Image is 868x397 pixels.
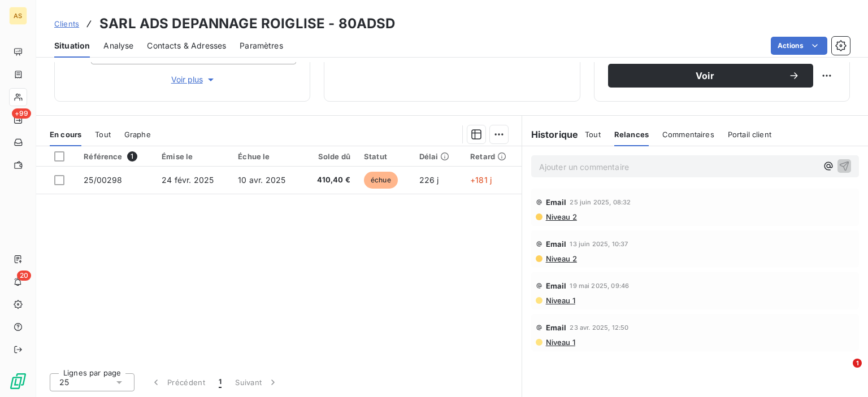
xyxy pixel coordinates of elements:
div: Émise le [162,152,224,161]
span: +99 [12,108,31,119]
span: Graphe [124,130,151,139]
span: Portail client [728,130,771,139]
button: Suivant [228,370,285,394]
span: 24 févr. 2025 [162,175,214,185]
h6: Historique [522,128,579,141]
button: Actions [771,37,827,55]
div: Statut [364,152,406,161]
button: Voir [608,64,813,88]
span: Relances [614,130,649,139]
div: Échue le [238,152,296,161]
div: AS [9,7,27,25]
button: Précédent [144,370,212,394]
span: Email [546,323,567,332]
span: 410,40 € [309,174,350,186]
span: Email [546,281,567,290]
div: Solde dû [309,152,350,161]
iframe: Intercom live chat [830,359,857,386]
span: Voir plus [171,74,216,85]
span: Niveau 1 [545,338,575,347]
span: Commentaires [662,130,714,139]
span: 25/00298 [84,175,122,185]
span: 20 [17,271,31,281]
a: Clients [54,18,79,29]
span: Email [546,239,567,248]
span: Tout [95,130,111,139]
span: 1 [853,359,862,368]
span: Analyse [103,40,133,51]
span: 19 mai 2025, 09:46 [570,282,629,289]
span: échue [364,172,398,189]
span: Contacts & Adresses [147,40,226,51]
span: 1 [127,151,137,162]
span: 25 juin 2025, 08:32 [570,199,631,206]
span: Tout [585,130,601,139]
span: Voir [622,71,788,80]
button: Voir plus [91,73,296,86]
span: Clients [54,19,79,28]
div: Délai [419,152,457,161]
span: 25 [59,377,69,388]
span: 226 j [419,175,439,185]
button: 1 [212,370,228,394]
span: Email [546,198,567,207]
span: 23 avr. 2025, 12:50 [570,324,628,331]
div: Retard [470,152,515,161]
span: Paramètres [240,40,283,51]
span: Situation [54,40,90,51]
span: 1 [219,377,222,388]
span: 13 juin 2025, 10:37 [570,241,628,247]
span: +181 j [470,175,492,185]
div: Référence [84,151,148,162]
h3: SARL ADS DEPANNAGE ROIGLISE - 80ADSD [99,14,395,34]
span: En cours [50,130,81,139]
span: Niveau 2 [545,212,577,221]
img: Logo LeanPay [9,372,27,390]
span: Niveau 1 [545,296,575,305]
span: Niveau 2 [545,254,577,263]
span: 10 avr. 2025 [238,175,285,185]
